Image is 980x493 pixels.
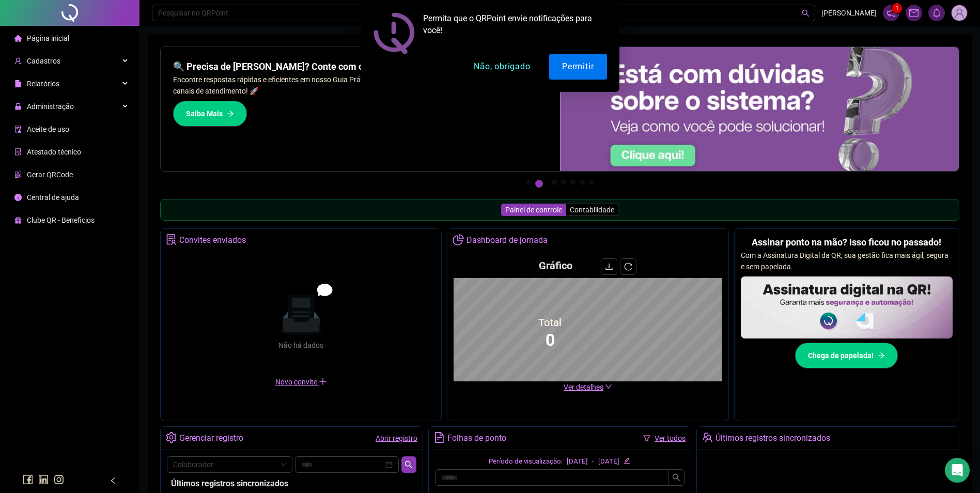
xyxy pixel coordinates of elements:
[643,435,650,442] span: filter
[27,193,79,202] span: Central de ajuda
[38,474,49,485] span: linkedin
[564,383,603,391] span: Ver detalhes
[505,206,562,214] span: Painel de controle
[14,148,22,156] span: solution
[27,171,73,179] span: Gerar QRCode
[552,180,557,185] button: 3
[624,263,632,271] span: reload
[110,477,117,484] span: left
[605,263,613,271] span: download
[561,180,566,185] button: 4
[434,432,445,443] span: file-text
[173,101,247,127] button: Saiba Mais
[466,232,548,249] div: Dashboard de jornada
[672,473,680,482] span: search
[560,47,959,171] img: banner%2F0cf4e1f0-cb71-40ef-aa93-44bd3d4ee559.png
[878,352,885,359] span: arrow-right
[14,171,22,178] span: qrcode
[741,276,953,338] img: banner%2F02c71560-61a6-44d4-94b9-c8ab97240462.png
[549,54,606,80] button: Permitir
[27,102,74,111] span: Administração
[453,234,463,245] span: pie-chart
[570,206,614,214] span: Contabilidade
[655,434,686,442] a: Ver todos
[624,457,630,464] span: edit
[535,180,543,188] button: 2
[741,250,953,272] p: Com a Assinatura Digital da QR, sua gestão fica mais ágil, segura e sem papelada.
[14,217,22,224] span: gift
[186,108,223,119] span: Saiba Mais
[179,232,246,249] div: Convites enviados
[254,340,349,351] div: Não há dados
[945,458,970,483] div: Open Intercom Messenger
[461,54,543,80] button: Não, obrigado
[405,460,413,469] span: search
[567,456,588,467] div: [DATE]
[808,350,874,361] span: Chega de papelada!
[23,474,33,485] span: facebook
[166,432,177,443] span: setting
[570,180,575,185] button: 5
[526,180,531,185] button: 1
[171,477,412,490] div: Últimos registros sincronizados
[376,434,417,442] a: Abrir registro
[752,235,941,250] h2: Assinar ponto na mão? Isso ficou no passado!
[179,429,243,447] div: Gerenciar registro
[27,148,81,156] span: Atestado técnico
[592,456,594,467] div: -
[374,12,415,54] img: notification icon
[227,110,234,117] span: arrow-right
[589,180,594,185] button: 7
[14,126,22,133] span: audit
[27,216,95,224] span: Clube QR - Beneficios
[14,103,22,110] span: lock
[702,432,713,443] span: team
[580,180,585,185] button: 6
[715,429,830,447] div: Últimos registros sincronizados
[27,125,69,133] span: Aceite de uso
[54,474,64,485] span: instagram
[447,429,506,447] div: Folhas de ponto
[415,12,607,36] div: Permita que o QRPoint envie notificações para você!
[166,234,177,245] span: solution
[539,258,572,273] h4: Gráfico
[275,378,327,386] span: Novo convite
[489,456,563,467] div: Período de visualização:
[564,383,612,391] a: Ver detalhes down
[14,194,22,201] span: info-circle
[605,383,612,390] span: down
[598,456,619,467] div: [DATE]
[795,343,898,368] button: Chega de papelada!
[319,377,327,386] span: plus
